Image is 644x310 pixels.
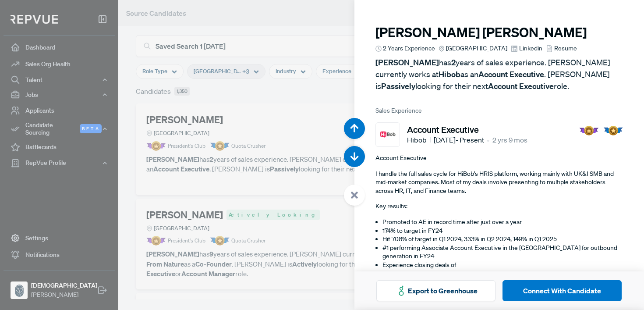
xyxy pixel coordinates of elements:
[511,44,542,53] a: Linkedin
[502,280,622,301] button: Connect With Candidate
[488,81,554,91] strong: Account Executive
[478,69,544,79] strong: Account Executive
[375,154,623,163] p: Account Executive
[375,106,623,115] span: Sales Experience
[375,202,623,211] p: Key results:
[554,44,577,53] span: Resume
[546,44,577,53] a: Resume
[407,135,431,145] span: Hibob
[382,227,623,235] li: 174% to target in FY24
[381,81,415,91] strong: Passively
[434,135,484,145] span: [DATE] - Present
[375,57,439,68] strong: [PERSON_NAME]
[375,170,623,196] p: I handle the full sales cycle for HiBob's HRIS platform, working mainly with UK&I SMB and mid-mar...
[603,126,623,135] img: Quota Badge
[375,57,623,92] p: has years of sales experience. [PERSON_NAME] currently works at as an . [PERSON_NAME] is looking ...
[407,124,527,135] h5: Account Executive
[487,135,489,145] article: •
[579,126,599,135] img: President Badge
[519,44,542,53] span: Linkedin
[382,261,623,270] li: Experience closing deals of
[382,235,623,244] li: Hit 708% of target in Q1 2024, 333% in Q2 2024, 149% in Q1 2025
[378,125,398,145] img: Hibob
[439,69,460,79] strong: Hibob
[451,57,456,68] strong: 2
[375,25,623,40] h3: [PERSON_NAME] [PERSON_NAME]
[446,44,507,53] span: [GEOGRAPHIC_DATA]
[382,218,623,227] li: Promoted to AE in record time after just over a year
[382,244,623,261] li: #1 performing Associate Account Executive in the [GEOGRAPHIC_DATA] for outbound generation in FY24
[376,280,495,301] button: Export to Greenhouse
[492,135,527,145] span: 2 yrs 9 mos
[383,44,435,53] span: 2 Years Experience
